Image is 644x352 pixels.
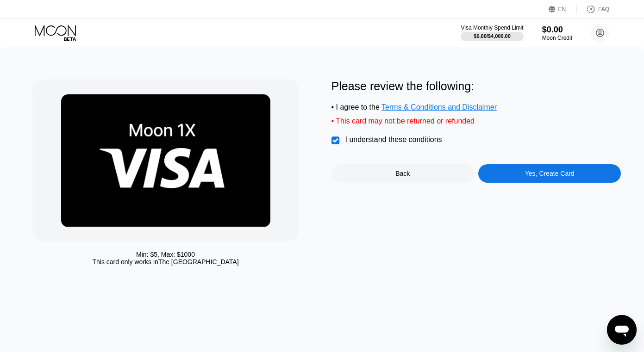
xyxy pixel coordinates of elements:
[542,35,572,41] div: Moon Credit
[331,164,474,183] div: Back
[381,103,497,111] span: Terms & Conditions and Disclaimer
[478,164,621,183] div: Yes, Create Card
[331,117,621,125] div: • This card may not be returned or refunded
[558,6,566,12] div: EN
[136,251,195,258] div: Min: $ 5 , Max: $ 1000
[549,5,577,14] div: EN
[331,80,621,93] div: Please review the following:
[542,25,572,35] div: $0.00
[474,33,511,39] div: $0.00 / $4,000.00
[395,170,410,177] div: Back
[542,25,572,41] div: $0.00Moon Credit
[331,136,341,145] div: 
[598,6,609,12] div: FAQ
[461,25,523,41] div: Visa Monthly Spend Limit$0.00/$4,000.00
[525,170,575,177] div: Yes, Create Card
[577,5,609,14] div: FAQ
[92,258,238,266] div: This card only works in The [GEOGRAPHIC_DATA]
[461,25,523,31] div: Visa Monthly Spend Limit
[345,136,442,144] div: I understand these conditions
[607,315,637,345] iframe: Button to launch messaging window
[331,103,621,111] div: • I agree to the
